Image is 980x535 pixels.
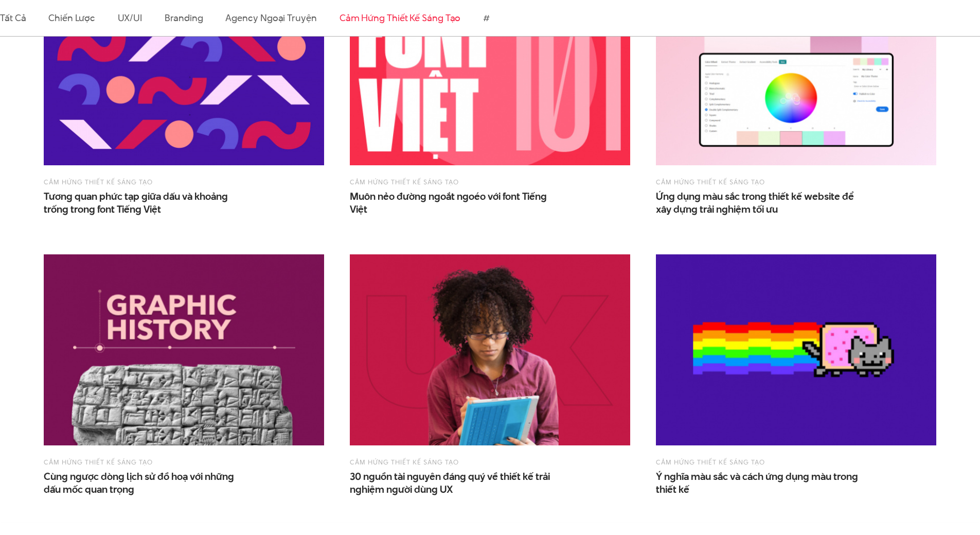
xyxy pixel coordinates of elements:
[350,190,556,216] a: Muôn nẻo đường ngoắt ngoéo với font TiếngViệt
[350,457,459,467] a: Cảm hứng thiết kế sáng tạo
[340,11,461,24] a: Cảm hứng thiết kế sáng tạo
[225,11,316,24] a: Agency ngoại truyện
[350,470,556,496] a: 30 nguồn tài nguyên đáng quý về thiết kế trảinghiệm người dùng UX
[656,177,765,186] a: Cảm hứng thiết kế sáng tạo
[656,254,936,445] img: y nghia mau sac va cach ung dung mau trong thiet ke
[44,203,161,216] span: trống trong font Tiếng Việt
[656,190,862,216] span: Ứng dụng màu sắc trong thiết kế website để
[44,470,250,496] a: Cùng ngược dòng lịch sử đồ hoạ với nhữngdấu mốc quan trọng
[350,470,556,496] span: 30 nguồn tài nguyên đáng quý về thiết kế trải
[44,190,250,216] span: Tương quan phức tạp giữa dấu và khoảng
[656,190,862,216] a: Ứng dụng màu sắc trong thiết kế website đểxây dựng trải nghiệm tối ưu
[350,177,459,186] a: Cảm hứng thiết kế sáng tạo
[44,457,153,467] a: Cảm hứng thiết kế sáng tạo
[483,11,490,24] a: #
[350,254,630,445] img: thiet ke trai nghiem nguoi dung ux
[656,457,765,467] a: Cảm hứng thiết kế sáng tạo
[118,11,142,24] a: UX/UI
[350,190,556,216] span: Muôn nẻo đường ngoắt ngoéo với font Tiếng
[350,203,367,216] span: Việt
[656,203,778,216] span: xây dựng trải nghiệm tối ưu
[44,177,153,186] a: Cảm hứng thiết kế sáng tạo
[656,470,862,496] a: Ý nghĩa màu sắc và cách ứng dụng màu trongthiết kế
[350,483,453,496] span: nghiệm người dùng UX
[656,470,862,496] span: Ý nghĩa màu sắc và cách ứng dụng màu trong
[44,483,134,496] span: dấu mốc quan trọng
[44,190,250,216] a: Tương quan phức tạp giữa dấu và khoảngtrống trong font Tiếng Việt
[165,11,203,24] a: Branding
[44,254,324,445] img: lich su do hoa
[48,11,95,24] a: Chiến lược
[44,470,250,496] span: Cùng ngược dòng lịch sử đồ hoạ với những
[656,483,689,496] span: thiết kế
